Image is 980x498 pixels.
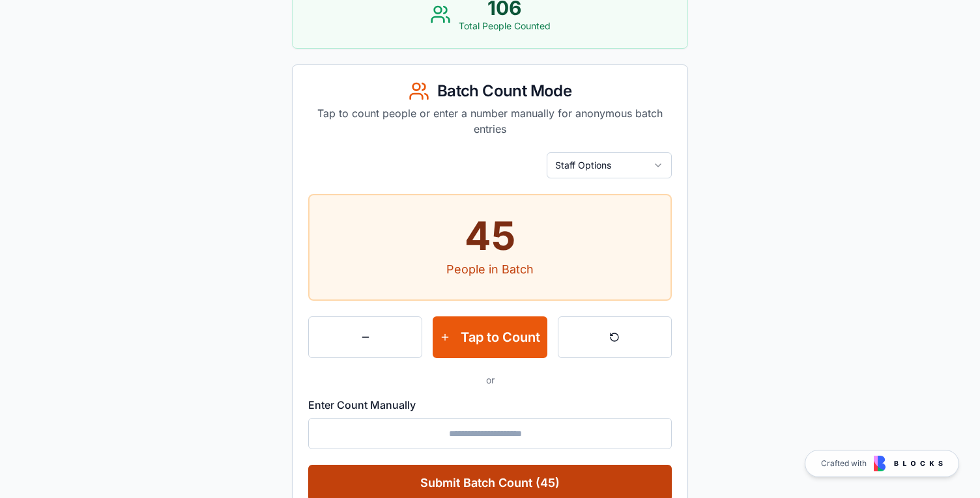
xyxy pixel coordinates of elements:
div: or [308,374,672,387]
div: 45 [310,216,670,255]
button: Tap to Count [433,316,547,358]
div: Batch Count Mode [308,81,672,102]
p: Tap to count people or enter a number manually for anonymous batch entries [308,105,672,137]
div: People in Batch [310,260,670,279]
div: Total People Counted [459,20,551,33]
a: Crafted with [805,450,959,477]
img: Blocks [874,456,943,471]
label: Enter Count Manually [308,398,416,411]
span: Crafted with [821,458,867,469]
